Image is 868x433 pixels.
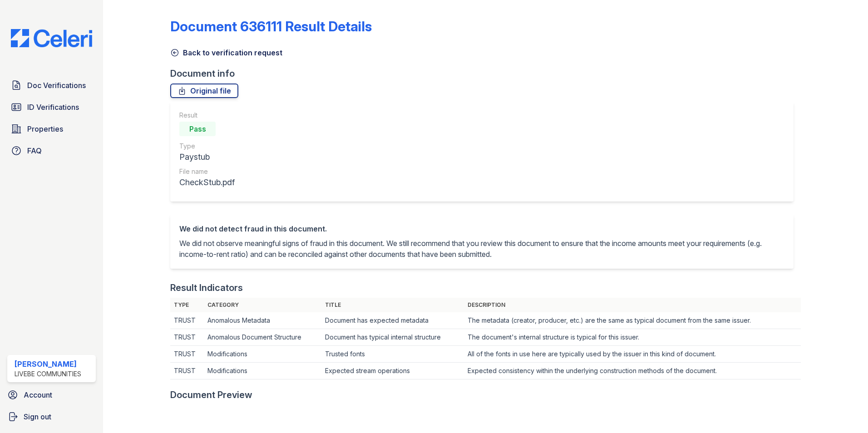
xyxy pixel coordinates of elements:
a: Original file [170,84,238,98]
img: CE_Logo_Blue-a8612792a0a2168367f1c8372b55b34899dd931a85d93a1a3d3e32e68fde9ad4.png [4,29,99,47]
td: Document has expected metadata [321,312,464,329]
td: All of the fonts in use here are typically used by the issuer in this kind of document. [464,346,801,363]
td: TRUST [170,312,204,329]
div: Paystub [179,151,235,163]
td: Expected stream operations [321,363,464,379]
td: Modifications [204,363,321,379]
div: CheckStub.pdf [179,176,235,189]
td: The document's internal structure is typical for this issuer. [464,329,801,346]
div: [PERSON_NAME] [15,359,81,369]
a: Doc Verifications [7,76,96,94]
td: Trusted fonts [321,346,464,363]
th: Title [321,298,464,312]
div: Document info [170,67,801,80]
span: Account [24,389,52,400]
span: Sign out [24,411,51,422]
div: Result [179,111,235,120]
td: Anomalous Metadata [204,312,321,329]
td: TRUST [170,346,204,363]
th: Category [204,298,321,312]
div: Document Preview [170,389,252,401]
span: Doc Verifications [27,80,86,91]
div: File name [179,167,235,176]
th: Description [464,298,801,312]
th: Type [170,298,204,312]
td: The metadata (creator, producer, etc.) are the same as typical document from the same issuer. [464,312,801,329]
td: Modifications [204,346,321,363]
a: Account [4,386,99,404]
a: FAQ [7,142,96,160]
td: TRUST [170,329,204,346]
span: Properties [27,123,63,134]
td: TRUST [170,363,204,379]
td: Anomalous Document Structure [204,329,321,346]
a: Sign out [4,408,99,426]
a: Document 636111 Result Details [170,18,372,34]
p: We did not observe meaningful signs of fraud in this document. We still recommend that you review... [179,238,784,260]
span: ID Verifications [27,102,79,113]
div: Type [179,142,235,151]
span: FAQ [27,145,42,156]
div: Result Indicators [170,281,243,294]
td: Expected consistency within the underlying construction methods of the document. [464,363,801,379]
td: Document has typical internal structure [321,329,464,346]
div: LiveBe Communities [15,369,81,379]
a: ID Verifications [7,98,96,116]
div: Pass [179,122,216,136]
a: Properties [7,120,96,138]
div: We did not detect fraud in this document. [179,223,784,234]
a: Back to verification request [170,47,282,58]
